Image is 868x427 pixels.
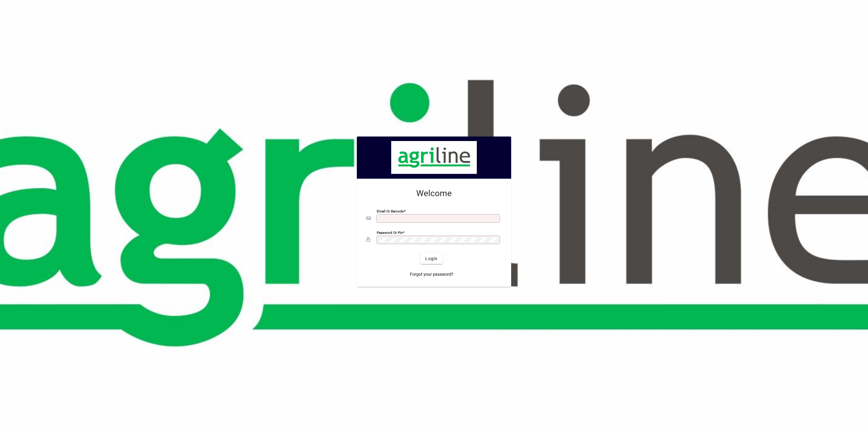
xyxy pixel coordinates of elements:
[377,231,403,235] mat-label: Password or Pin
[410,271,454,278] span: Forgot your password?
[407,269,456,280] a: Forgot your password?
[377,209,404,213] mat-label: Email or Barcode
[366,188,502,199] h2: Welcome
[420,253,442,264] button: Login
[425,256,438,262] span: Login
